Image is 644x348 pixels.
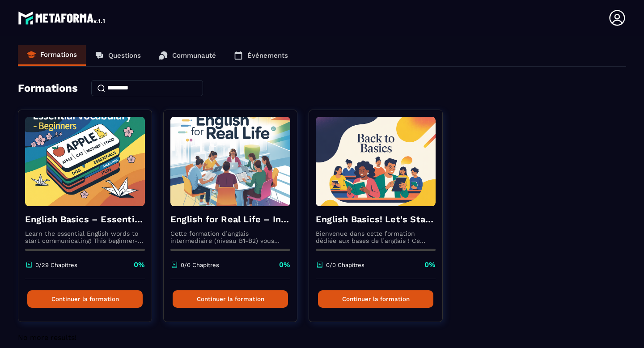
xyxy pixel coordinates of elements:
a: formation-backgroundEnglish Basics – Essential Vocabulary for BeginnersLearn the essential Englis... [18,110,163,333]
img: logo [18,9,106,27]
p: 0/0 Chapitres [326,262,364,268]
p: 0/29 Chapitres [35,262,77,268]
h4: English for Real Life – Intermediate Level [170,213,290,225]
h4: English Basics! Let's Start English. [316,213,436,225]
a: Questions [86,45,150,66]
h4: Formations [18,82,78,94]
p: 0% [424,260,436,270]
p: 0/0 Chapitres [181,262,219,268]
p: Événements [247,51,288,59]
img: formation-background [25,117,145,206]
a: formation-backgroundEnglish for Real Life – Intermediate LevelCette formation d’anglais intermédi... [163,110,309,333]
p: Formations [40,51,77,59]
p: 0% [279,260,290,270]
h4: English Basics – Essential Vocabulary for Beginners [25,213,145,225]
button: Continuer la formation [173,290,288,308]
span: No more results! [18,333,76,342]
a: Formations [18,45,86,66]
a: Événements [225,45,297,66]
p: Questions [108,51,141,59]
p: 0% [134,260,145,270]
button: Continuer la formation [318,290,433,308]
a: Communauté [150,45,225,66]
p: Cette formation d’anglais intermédiaire (niveau B1-B2) vous aidera à renforcer votre grammaire, e... [170,230,290,244]
p: Bienvenue dans cette formation dédiée aux bases de l’anglais ! Ce module a été conçu pour les déb... [316,230,436,244]
button: Continuer la formation [27,290,143,308]
p: Communauté [172,51,216,59]
img: formation-background [316,117,436,206]
img: formation-background [170,117,290,206]
p: Learn the essential English words to start communicating! This beginner-friendly course will help... [25,230,145,244]
a: formation-backgroundEnglish Basics! Let's Start English.Bienvenue dans cette formation dédiée aux... [309,110,454,333]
